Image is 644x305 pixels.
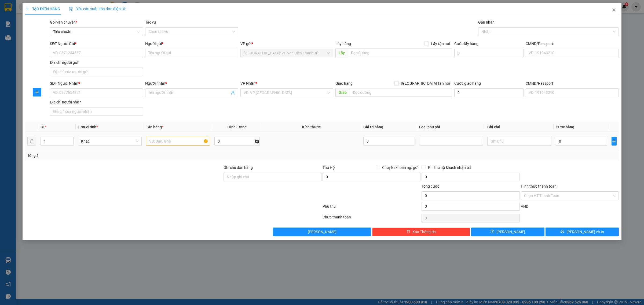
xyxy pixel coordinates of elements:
[69,7,73,11] img: icon
[240,41,334,47] div: VP gửi
[25,7,60,11] span: TẠO ĐƠN HÀNG
[322,203,421,213] div: Phụ thu
[27,152,248,158] div: Tổng: 1
[521,204,528,209] span: VND
[145,41,238,47] div: Người gửi
[363,137,415,146] input: 0
[50,41,143,47] div: SĐT Người Gửi
[487,137,551,146] input: Ghi Chú
[496,229,525,235] span: [PERSON_NAME]
[50,20,77,24] span: Gói vận chuyển
[81,137,138,145] span: Khác
[606,3,621,18] button: Close
[454,81,481,85] label: Cước giao hàng
[546,228,619,236] button: printer[PERSON_NAME] và In
[224,165,253,170] label: Ghi chú đơn hàng
[372,228,470,236] button: deleteXóa Thông tin
[273,228,371,236] button: [PERSON_NAME]
[399,80,452,86] span: [GEOGRAPHIC_DATA] tận nơi
[69,7,125,11] span: Yêu cầu xuất hóa đơn điện tử
[50,59,143,65] div: Địa chỉ người gửi
[146,137,210,146] input: VD: Bàn, Ghế
[33,88,41,96] button: plus
[612,139,616,143] span: plus
[407,230,410,234] span: delete
[240,81,255,85] span: VP Nhận
[485,122,553,132] th: Ghi chú
[521,184,557,188] label: Hình thức thanh toán
[228,125,247,129] span: Định lượng
[254,137,260,146] span: kg
[612,8,616,12] span: close
[231,91,235,95] span: user-add
[145,80,238,86] div: Người nhận
[429,41,452,47] span: Lấy tận nơi
[41,125,45,129] span: SL
[478,20,495,24] label: Gán nhãn
[145,20,156,24] label: Tác vụ
[27,137,36,146] button: delete
[50,107,143,116] input: Địa chỉ của người nhận
[422,184,439,188] span: Tổng cước
[50,80,143,86] div: SĐT Người Nhận
[454,88,524,97] input: Cước giao hàng
[412,229,436,235] span: Xóa Thông tin
[335,81,353,85] span: Giao hàng
[323,165,335,170] span: Thu Hộ
[380,165,420,170] span: Chuyển khoản ng. gửi
[491,230,494,234] span: save
[566,229,604,235] span: [PERSON_NAME] và In
[363,125,383,129] span: Giá trị hàng
[335,49,348,57] span: Lấy
[33,90,41,94] span: plus
[471,228,544,236] button: save[PERSON_NAME]
[224,173,321,181] input: Ghi chú đơn hàng
[526,80,619,86] div: CMND/Passport
[302,125,321,129] span: Kích thước
[454,42,478,46] label: Cước lấy hàng
[50,68,143,76] input: Địa chỉ của người gửi
[612,137,617,146] button: plus
[25,7,29,11] span: plus
[335,88,350,97] span: Giao
[308,229,336,235] span: [PERSON_NAME]
[335,42,351,46] span: Lấy hàng
[426,165,474,170] span: Phí thu hộ khách nhận trả
[454,49,524,57] input: Cước lấy hàng
[50,99,143,105] div: Địa chỉ người nhận
[78,125,98,129] span: Đơn vị tính
[350,88,452,97] input: Dọc đường
[53,28,140,36] span: Tiêu chuẩn
[146,125,163,129] span: Tên hàng
[526,41,619,47] div: CMND/Passport
[417,122,485,132] th: Loại phụ phí
[348,49,452,57] input: Dọc đường
[322,214,421,224] div: Chưa thanh toán
[556,125,574,129] span: Cước hàng
[244,49,330,57] span: Hà Nội: VP Văn Điển Thanh Trì
[561,230,564,234] span: printer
